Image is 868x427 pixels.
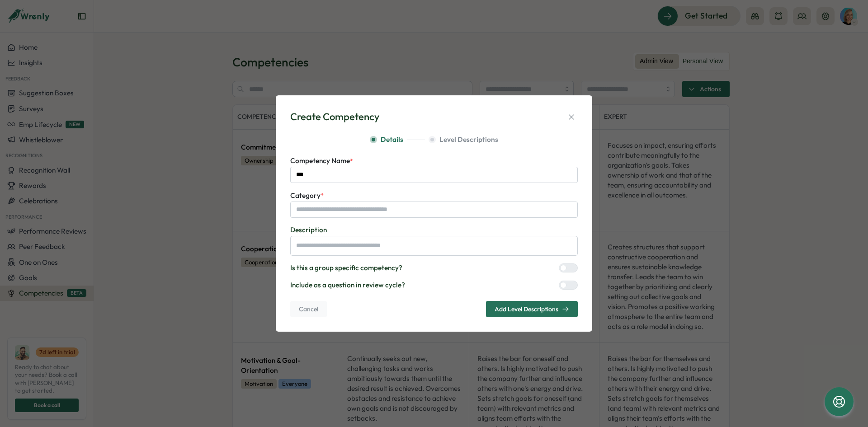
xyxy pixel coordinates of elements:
[290,301,327,317] button: Cancel
[290,191,321,200] span: Category
[290,110,379,124] div: Create Competency
[495,306,558,312] span: Add Level Descriptions
[429,135,498,145] button: Level Descriptions
[370,135,425,145] button: Details
[486,301,578,317] button: Add Level Descriptions
[290,156,350,165] span: Competency Name
[290,280,405,290] span: Include as a question in review cycle?
[290,225,578,235] label: Description
[299,301,318,317] span: Cancel
[290,263,402,273] span: Is this a group specific competency?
